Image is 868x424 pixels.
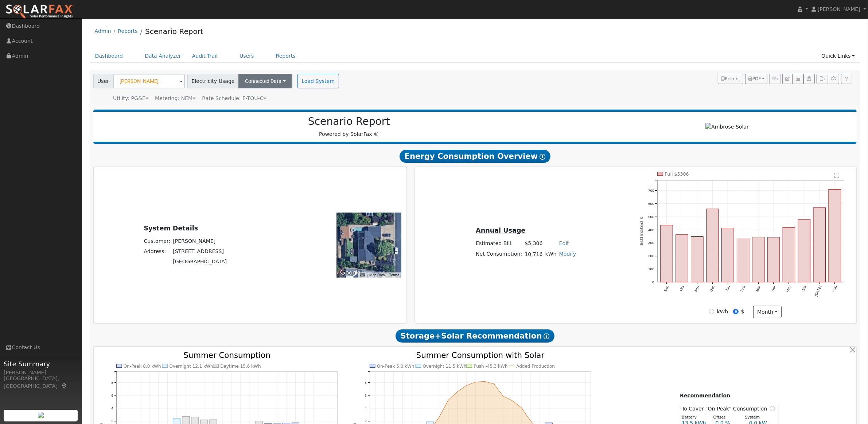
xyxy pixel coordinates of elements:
input: Select a User [113,74,185,88]
span: Energy Consumption Overview [400,150,550,163]
img: Ambrose Solar [705,123,749,131]
text: Aug [832,285,838,293]
button: Multi-Series Graph [792,74,803,84]
span: Site Summary [4,359,78,369]
text: May [786,285,792,293]
text: Estimated $ [639,217,644,246]
a: Terms (opens in new tab) [389,273,399,277]
td: Customer: [143,236,172,246]
text: 500 [648,215,654,219]
u: System Details [144,225,198,232]
text: Summer Consumption [183,351,270,360]
button: Connected Data [238,74,292,88]
button: Login As [803,74,815,84]
img: SolarFax [5,4,74,19]
text: 6 [365,393,366,397]
td: [STREET_ADDRESS] [172,247,228,257]
circle: onclick="" [529,419,532,422]
text: 200 [648,254,654,258]
a: Dashboard [90,49,129,63]
button: Keyboard shortcuts [360,272,365,278]
i: Show Help [544,333,549,339]
a: Audit Trail [187,49,223,63]
a: Reports [118,28,137,34]
button: PDF [745,74,767,84]
rect: onclick="" [798,219,811,282]
i: Show Help [540,154,545,160]
u: Annual Usage [476,227,525,234]
text: 300 [648,241,654,245]
button: Load System [297,74,339,88]
circle: onclick="" [483,380,486,383]
rect: onclick="" [752,237,765,282]
text: Dec [709,285,715,293]
text: 2 [365,419,366,423]
div: Utility: PG&E [113,95,149,102]
text: 8 [365,380,366,384]
text: Oct [679,285,685,292]
label: $ [741,308,744,316]
label: kWh [717,308,728,316]
text: Overnight 11.5 kWh [423,363,467,368]
td: kWh [544,249,558,260]
a: Data Analyzer [139,49,187,63]
text: Jan [725,285,731,292]
a: Open this area in Google Maps (opens a new window) [338,268,362,278]
span: To Cover "On-Peak" Consumption [682,405,770,413]
div: [PERSON_NAME] [4,369,78,377]
text: Mar [755,285,761,293]
div: Offset [709,415,741,421]
div: Powered by SolarFax ® [97,115,601,138]
a: Admin [95,28,111,34]
text: Overnight 12.1 kWh [169,363,213,368]
circle: onclick="" [511,399,514,402]
td: Estimated Bill: [475,238,523,249]
text: Daytime 15.6 kWh [220,363,261,368]
text: Pull $5306 [665,171,689,177]
text: On-Peak 8.0 kWh [124,363,161,368]
span: Electricity Usage [187,74,239,88]
text: Push -45.3 kWh [474,363,507,368]
rect: onclick="" [722,228,734,282]
text: Feb [740,285,746,293]
a: Map [61,383,68,389]
button: Recent [718,74,743,84]
span: Storage+Solar Recommendation [396,329,554,343]
text: Sep [663,285,670,293]
text: 8 [111,380,113,384]
td: [GEOGRAPHIC_DATA] [172,257,228,267]
u: Recommendation [680,393,730,398]
span: PDF [748,76,761,81]
text: 6 [111,393,113,397]
button: Export Interval Data [817,74,828,84]
button: Edit User [782,74,793,84]
text: 4 [365,406,367,410]
text: 2 [111,419,113,423]
text:  [834,172,840,178]
h2: Scenario Report [101,115,597,128]
div: System [741,415,773,421]
text: Jun [801,285,807,292]
text: Added Production [516,363,555,368]
div: Battery [678,415,710,421]
rect: onclick="" [707,209,719,282]
text: On-Peak 5.0 kWh [377,363,414,368]
input: $ [733,309,738,314]
rect: onclick="" [661,225,673,282]
span: [PERSON_NAME] [818,6,860,12]
rect: onclick="" [768,237,780,282]
a: Reports [270,49,301,63]
img: Google [338,268,362,278]
td: $5,306 [523,238,544,249]
span: User [93,74,113,88]
rect: onclick="" [829,190,841,282]
circle: onclick="" [520,406,523,409]
a: Users [234,49,260,63]
button: Settings [828,74,839,84]
text: 0 [652,280,654,284]
circle: onclick="" [447,398,450,401]
td: Net Consumption: [475,249,523,260]
a: Help Link [841,74,852,84]
a: Scenario Report [145,27,203,36]
div: Metering: NEM [155,95,196,102]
